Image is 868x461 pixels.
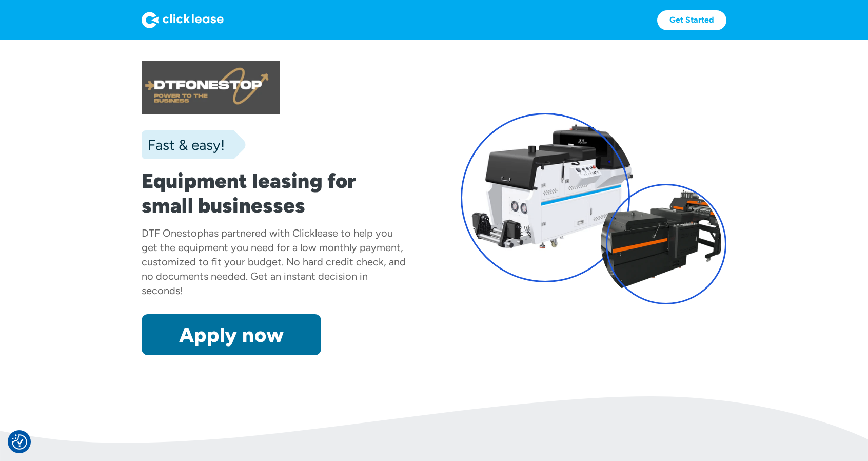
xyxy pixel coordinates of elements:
button: Consent Preferences [12,434,27,450]
img: Logo [142,12,224,28]
a: Apply now [142,314,321,355]
img: Revisit consent button [12,434,27,450]
div: DTF Onestop [142,227,203,239]
div: Fast & easy! [142,135,225,155]
a: Get Started [657,10,726,30]
div: has partnered with Clicklease to help you get the equipment you need for a low monthly payment, c... [142,227,406,297]
h1: Equipment leasing for small businesses [142,168,407,218]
